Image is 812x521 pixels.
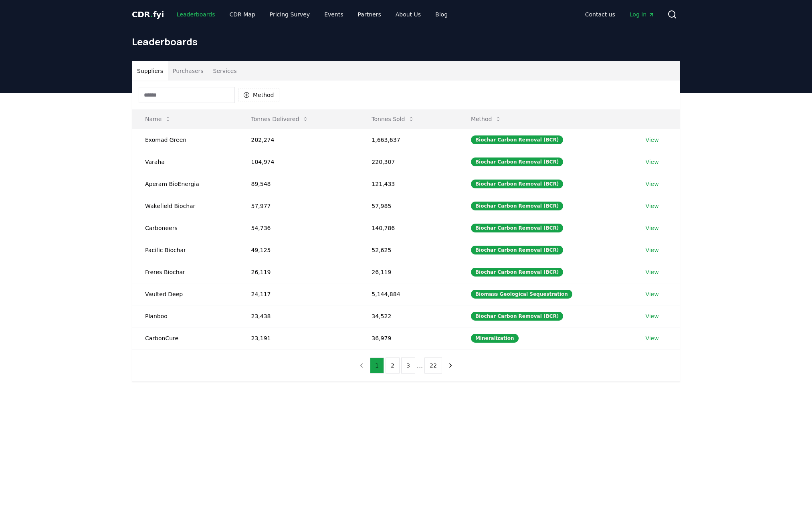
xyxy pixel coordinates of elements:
a: Log in [623,7,661,22]
td: 1,663,637 [359,129,458,151]
a: View [645,268,658,276]
td: 202,274 [238,129,359,151]
td: Varaha [132,151,238,173]
td: Exomad Green [132,129,238,151]
button: Purchasers [168,61,208,81]
button: Name [139,111,178,127]
a: Pricing Survey [263,7,316,22]
td: 89,548 [238,173,359,195]
a: View [645,246,658,254]
a: View [645,334,658,342]
td: 23,438 [238,305,359,327]
td: 57,985 [359,195,458,217]
div: Biochar Carbon Removal (BCR) [471,158,563,166]
td: 24,117 [238,283,359,305]
a: About Us [389,7,427,22]
a: View [645,290,658,298]
a: Leaderboards [170,7,222,22]
button: 1 [370,357,384,374]
td: Carboneers [132,217,238,239]
li: ... [417,361,423,370]
div: Biochar Carbon Removal (BCR) [471,180,563,188]
td: Vaulted Deep [132,283,238,305]
button: Method [238,89,279,101]
div: Biochar Carbon Removal (BCR) [471,135,563,144]
a: CDR.fyi [132,9,164,20]
td: Pacific Biochar [132,239,238,261]
td: 26,119 [238,261,359,283]
a: Contact us [579,7,622,22]
td: 52,625 [359,239,458,261]
div: Biochar Carbon Removal (BCR) [471,246,563,254]
div: Biochar Carbon Removal (BCR) [471,268,563,277]
td: Freres Biochar [132,261,238,283]
span: Log in [630,10,654,18]
nav: Main [579,7,661,22]
a: CDR Map [223,7,262,22]
td: 26,119 [359,261,458,283]
div: Biochar Carbon Removal (BCR) [471,312,563,321]
button: Method [465,111,508,127]
a: View [645,202,658,210]
button: next page [444,357,457,374]
button: 2 [386,357,400,374]
span: . [150,10,153,19]
td: 104,974 [238,151,359,173]
button: Tonnes Delivered [244,111,315,127]
td: 23,191 [238,327,359,349]
td: 220,307 [359,151,458,173]
td: 36,979 [359,327,458,349]
button: Services [208,61,242,81]
a: Events [318,7,349,22]
button: Suppliers [132,61,168,81]
div: Biochar Carbon Removal (BCR) [471,202,563,210]
td: 140,786 [359,217,458,239]
td: 57,977 [238,195,359,217]
td: 54,736 [238,217,359,239]
button: 22 [424,357,442,374]
span: CDR fyi [132,10,164,19]
td: Planboo [132,305,238,327]
a: View [645,312,658,320]
td: 34,522 [359,305,458,327]
button: 3 [401,357,415,374]
div: Biomass Geological Sequestration [471,290,572,299]
a: Blog [429,7,454,22]
a: View [645,180,658,188]
td: Wakefield Biochar [132,195,238,217]
td: 121,433 [359,173,458,195]
div: Mineralization [471,334,519,343]
a: View [645,136,658,144]
td: CarbonCure [132,327,238,349]
h1: Leaderboards [132,35,680,48]
td: 5,144,884 [359,283,458,305]
a: View [645,224,658,232]
a: Partners [351,7,388,22]
a: View [645,158,658,166]
div: Biochar Carbon Removal (BCR) [471,224,563,232]
td: Aperam BioEnergia [132,173,238,195]
nav: Main [170,7,454,22]
td: 49,125 [238,239,359,261]
button: Tonnes Sold [365,111,421,127]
